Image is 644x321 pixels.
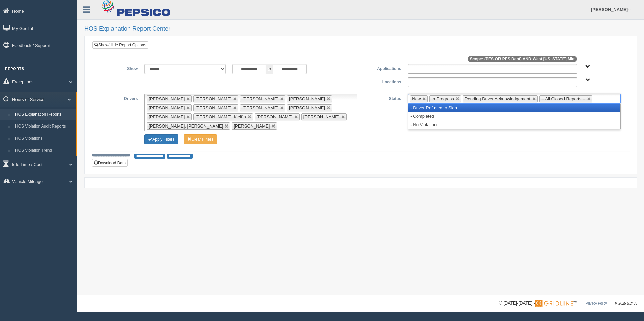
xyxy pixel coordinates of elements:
a: Show/Hide Report Options [92,41,148,49]
span: to [266,64,273,74]
label: Status [361,94,405,102]
span: [PERSON_NAME] [149,96,185,101]
span: [PERSON_NAME] [242,105,278,110]
span: [PERSON_NAME] [195,96,231,101]
span: -- All Closed Reports -- [541,96,585,101]
label: Locations [361,77,405,85]
span: v. 2025.5.2403 [615,301,637,305]
span: [PERSON_NAME] [149,114,185,119]
span: In Progress [431,96,454,101]
li: - No Violation [408,120,620,129]
span: [PERSON_NAME] [195,105,231,110]
span: [PERSON_NAME] [149,105,185,110]
button: Change Filter Options [144,134,178,144]
label: Applications [361,64,405,72]
label: Show [97,64,141,72]
label: Drivers [97,94,141,102]
span: [PERSON_NAME] [289,105,325,110]
a: HOS Violation Trend [12,145,76,157]
span: [PERSON_NAME] [289,96,325,101]
button: Download Data [92,159,128,167]
span: [PERSON_NAME] [257,114,293,119]
img: Gridline [535,300,573,307]
span: Pending Driver Acknowledgement [465,96,530,101]
span: [PERSON_NAME], Klelfin [195,114,246,119]
li: - Completed [408,112,620,120]
a: HOS Explanation Reports [12,109,76,121]
a: HOS Violation Audit Reports [12,120,76,133]
li: - Driver Refused to Sign [408,104,620,112]
span: [PERSON_NAME] [234,123,270,129]
a: Privacy Policy [586,301,607,305]
span: Scope: (PES OR PES Dept) AND West [US_STATE] Mkt [468,56,577,62]
h2: HOS Explanation Report Center [84,26,637,32]
span: [PERSON_NAME], [PERSON_NAME] [149,123,223,129]
div: © [DATE]-[DATE] - ™ [499,300,637,307]
span: [PERSON_NAME] [242,96,278,101]
button: Change Filter Options [184,134,217,144]
span: New [412,96,421,101]
a: HOS Violations [12,133,76,145]
span: [PERSON_NAME] [303,114,340,119]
